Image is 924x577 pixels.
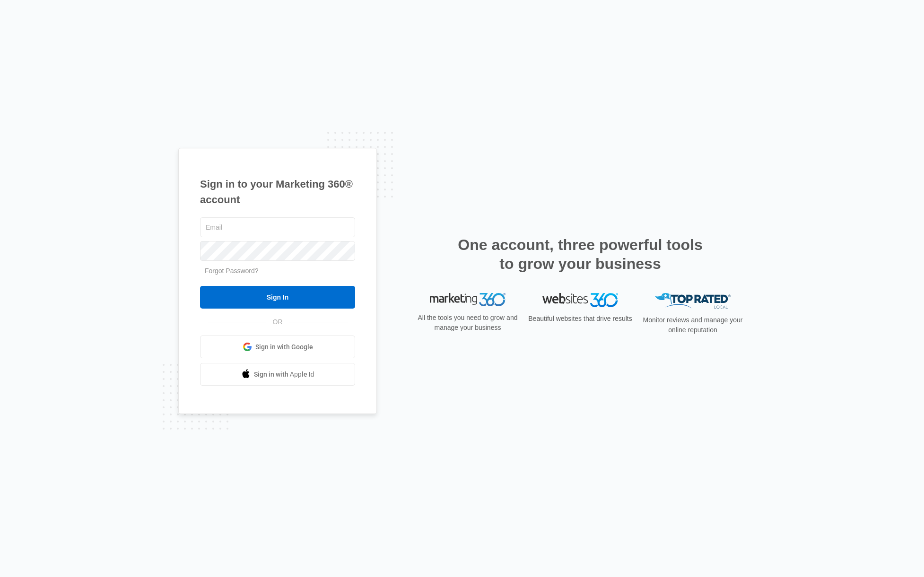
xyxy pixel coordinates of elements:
a: Sign in with Google [200,336,355,358]
img: Marketing 360 [430,293,506,306]
input: Sign In [200,286,355,309]
img: Websites 360 [542,293,618,307]
img: Top Rated Local [655,293,731,309]
h2: One account, three powerful tools to grow your business [455,235,706,273]
h1: Sign in to your Marketing 360® account [200,176,355,207]
a: Sign in with Apple Id [200,363,355,386]
p: Monitor reviews and manage your online reputation [640,315,746,335]
p: Beautiful websites that drive results [527,314,633,324]
span: Sign in with Apple Id [254,370,314,379]
span: OR [266,317,289,327]
input: Email [200,217,355,237]
p: All the tools you need to grow and manage your business [415,313,521,333]
span: Sign in with Google [255,342,313,352]
a: Forgot Password? [205,267,259,275]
